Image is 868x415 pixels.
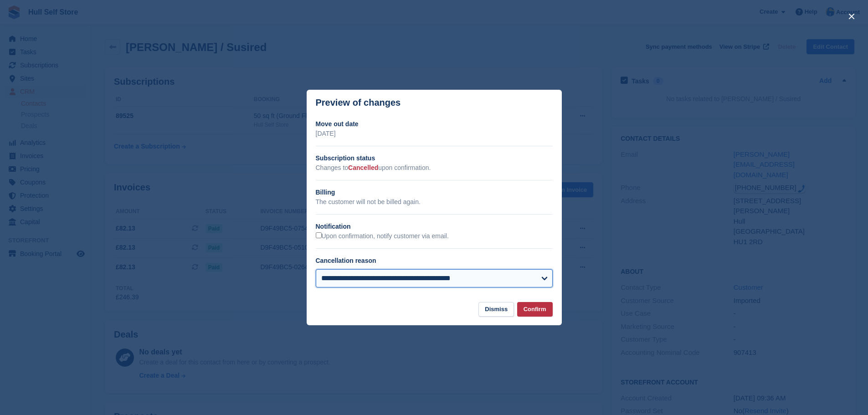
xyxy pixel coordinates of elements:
[316,129,553,138] p: [DATE]
[478,302,514,317] button: Dismiss
[844,9,859,24] button: close
[517,302,553,317] button: Confirm
[316,232,322,238] input: Upon confirmation, notify customer via email.
[316,257,376,264] label: Cancellation reason
[348,164,378,171] span: Cancelled
[316,188,553,197] h2: Billing
[316,119,553,129] h2: Move out date
[316,154,553,163] h2: Subscription status
[316,232,449,241] label: Upon confirmation, notify customer via email.
[316,197,553,207] p: The customer will not be billed again.
[316,222,553,231] h2: Notification
[316,163,553,173] p: Changes to upon confirmation.
[316,97,401,108] p: Preview of changes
